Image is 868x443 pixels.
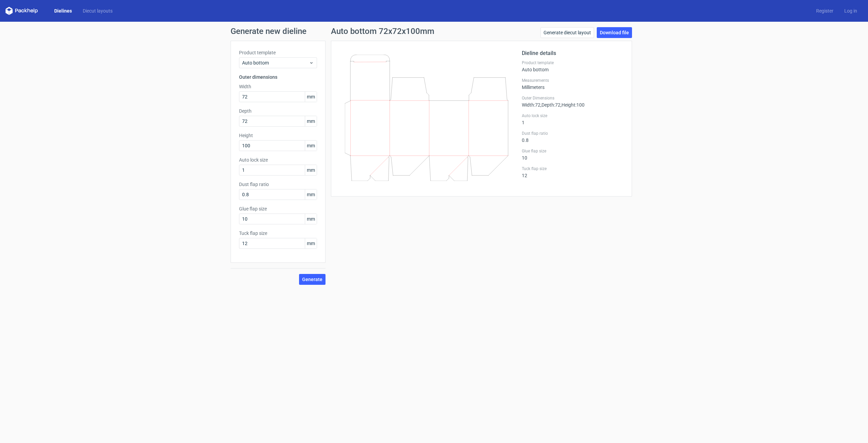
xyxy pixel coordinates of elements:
[522,148,624,161] div: 10
[839,7,863,14] a: Log in
[302,277,322,282] span: Generate
[305,214,317,224] span: mm
[522,131,624,136] label: Dust flap ratio
[522,113,624,118] label: Auto lock size
[560,102,585,108] span: , Height : 100
[305,165,317,175] span: mm
[540,102,560,108] span: , Depth : 72
[522,148,624,154] label: Glue flap size
[299,274,325,285] button: Generate
[522,166,624,178] div: 12
[49,7,77,14] a: Dielines
[239,230,317,237] label: Tuck flap size
[305,238,317,248] span: mm
[522,78,624,83] label: Measurements
[522,131,624,143] div: 0.8
[811,7,839,14] a: Register
[242,59,309,66] span: Auto bottom
[239,108,317,114] label: Depth
[239,205,317,212] label: Glue flap size
[522,102,540,108] span: Width : 72
[522,113,624,125] div: 1
[239,74,317,80] h3: Outer dimensions
[239,156,317,163] label: Auto lock size
[522,78,624,90] div: Millimeters
[522,95,624,101] label: Outer Dimensions
[331,27,434,35] h1: Auto bottom 72x72x100mm
[77,7,118,14] a: Diecut layouts
[540,27,594,38] a: Generate diecut layout
[522,60,624,66] label: Product template
[239,181,317,188] label: Dust flap ratio
[305,92,317,102] span: mm
[305,189,317,200] span: mm
[522,166,624,171] label: Tuck flap size
[305,141,317,151] span: mm
[522,49,624,57] h2: Dieline details
[239,132,317,139] label: Height
[597,27,632,38] a: Download file
[522,60,624,72] div: Auto bottom
[231,27,637,35] h1: Generate new dieline
[239,49,317,56] label: Product template
[239,83,317,90] label: Width
[305,116,317,126] span: mm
